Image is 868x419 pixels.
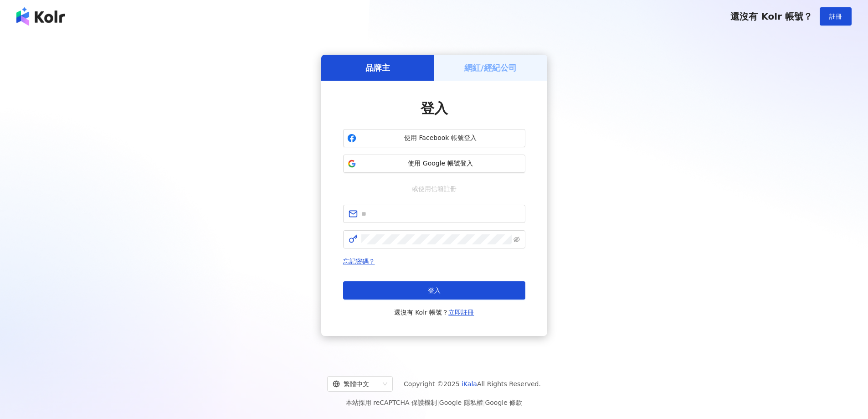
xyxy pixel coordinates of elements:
[16,7,65,26] img: logo
[343,281,525,300] button: 登入
[346,397,522,408] span: 本站採用 reCAPTCHA 保護機制
[437,399,439,406] span: |
[360,134,521,143] span: 使用 Facebook 帳號登入
[360,159,521,168] span: 使用 Google 帳號登入
[428,287,441,294] span: 登入
[439,399,483,406] a: Google 隱私權
[406,184,463,194] span: 或使用信箱註冊
[343,155,525,173] button: 使用 Google 帳號登入
[514,236,520,243] span: eye-invisible
[404,378,541,389] span: Copyright © 2025 All Rights Reserved.
[448,309,474,316] a: 立即註冊
[343,129,525,147] button: 使用 Facebook 帳號登入
[343,258,375,265] a: 忘記密碼？
[730,11,812,22] span: 還沒有 Kolr 帳號？
[365,62,390,73] h5: 品牌主
[464,62,517,73] h5: 網紅/經紀公司
[820,7,852,26] button: 註冊
[829,13,842,20] span: 註冊
[462,380,477,388] a: iKala
[394,307,474,318] span: 還沒有 Kolr 帳號？
[485,399,522,406] a: Google 條款
[421,100,448,116] span: 登入
[333,377,379,391] div: 繁體中文
[483,399,485,406] span: |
